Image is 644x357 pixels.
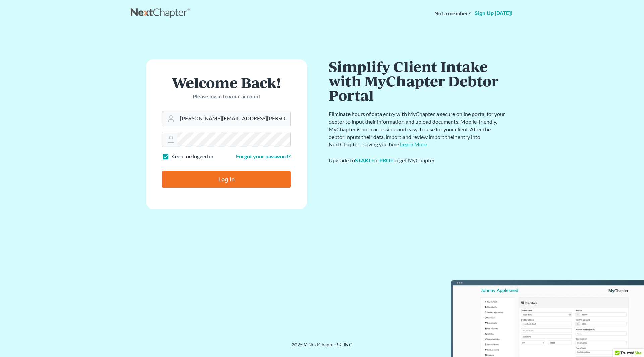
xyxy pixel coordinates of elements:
a: START+ [355,157,374,163]
input: Email Address [177,111,290,126]
h1: Simplify Client Intake with MyChapter Debtor Portal [329,59,506,102]
h1: Welcome Back! [162,75,291,90]
a: Learn More [400,141,427,147]
a: PRO+ [379,157,393,163]
div: 2025 © NextChapterBK, INC [131,341,513,353]
p: Eliminate hours of data entry with MyChapter, a secure online portal for your debtor to input the... [329,110,506,148]
strong: Not a member? [434,10,471,17]
a: Sign up [DATE]! [473,11,513,16]
div: Upgrade to or to get MyChapter [329,157,506,164]
label: Keep me logged in [171,153,213,160]
input: Log In [162,171,291,188]
a: Forgot your password? [236,153,291,159]
p: Please log in to your account [162,93,291,100]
